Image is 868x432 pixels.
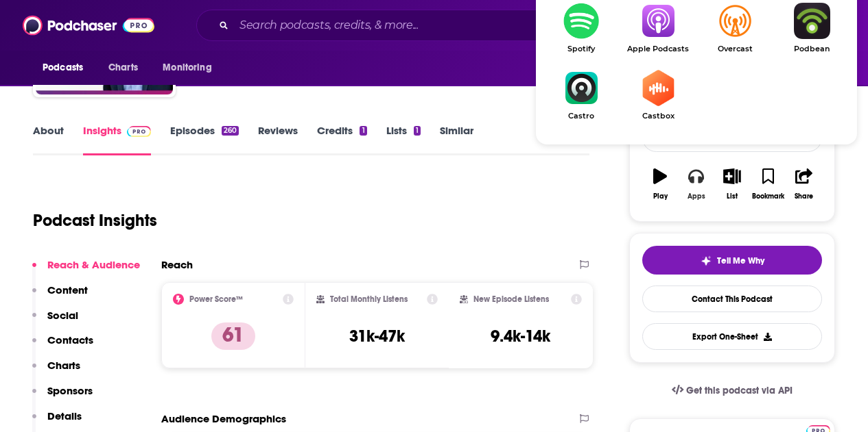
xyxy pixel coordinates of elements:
button: Charts [32,359,80,384]
span: Monitoring [163,58,211,77]
div: Bookmark [752,192,784,201]
h2: Total Monthly Listens [330,294,408,304]
button: tell me why sparkleTell Me Why [642,246,822,275]
a: Credits1 [317,124,366,155]
span: Overcast [696,45,773,53]
a: About [33,124,64,155]
button: Reach & Audience [32,258,140,283]
input: Search podcasts, credits, & more... [234,14,588,36]
div: Search podcasts, credits, & more... [196,10,712,41]
a: Similar [440,124,473,155]
div: List [727,192,738,201]
p: Contacts [47,333,93,346]
p: Social [47,309,78,322]
button: Content [32,283,88,309]
p: Reach & Audience [47,258,140,271]
a: InsightsPodchaser Pro [83,124,151,155]
span: Apple Podcasts [620,45,696,53]
button: Apps [678,160,714,209]
h2: Audience Demographics [161,412,286,425]
a: Contact This Podcast [642,285,822,312]
div: 260 [222,126,239,136]
span: Spotify [543,45,620,53]
a: Charts [99,55,146,81]
div: 1 [414,126,421,136]
span: Tell Me Why [717,255,764,266]
button: Sponsors [32,384,93,409]
button: open menu [153,55,229,81]
h3: 31k-47k [349,326,405,346]
div: Apps [688,192,705,201]
p: Details [47,409,82,422]
h2: New Episode Listens [473,294,549,304]
a: Get this podcast via API [661,374,804,407]
a: Reviews [258,124,298,155]
span: Podbean [773,45,850,53]
a: CastboxCastbox [620,70,696,120]
span: Charts [108,58,138,77]
h1: Podcast Insights [33,210,157,231]
img: tell me why sparkle [701,255,712,266]
button: open menu [33,55,101,81]
span: Castro [543,112,620,120]
h3: 9.4k-14k [491,326,550,346]
a: Lists1 [386,124,421,155]
a: PodbeanPodbean [773,3,850,53]
a: Episodes260 [170,124,239,155]
a: Apple PodcastsApple Podcasts [620,3,696,53]
a: SpotifySpotify [543,3,620,53]
p: Sponsors [47,384,93,397]
h2: Power Score™ [189,294,243,304]
p: 61 [211,322,255,350]
p: Content [47,283,88,296]
button: Social [32,309,78,334]
h2: Reach [161,258,193,271]
a: CastroCastro [543,70,620,120]
div: Share [795,192,813,201]
button: Bookmark [750,160,786,209]
span: Castbox [620,112,696,120]
div: 1 [360,126,366,136]
a: OvercastOvercast [696,3,773,53]
button: Play [642,160,678,209]
button: Export One-Sheet [642,323,822,350]
img: Podchaser Pro [127,126,151,137]
span: Podcasts [43,58,83,77]
button: Contacts [32,333,93,359]
button: Share [786,160,822,209]
img: Podchaser - Follow, Share and Rate Podcasts [23,12,154,38]
span: Get this podcast via API [686,385,793,396]
p: Charts [47,359,80,372]
button: List [714,160,750,209]
div: Play [653,192,668,201]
